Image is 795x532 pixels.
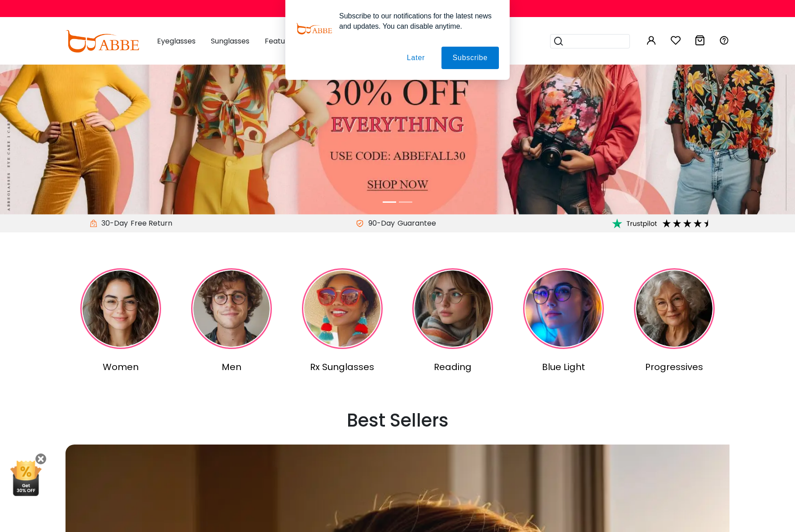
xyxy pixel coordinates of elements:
[332,11,499,31] div: Subscribe to our notifications for the latest news and updates. You can disable anytime.
[395,218,439,229] div: Guarantee
[634,268,715,349] img: Progressives
[67,268,175,374] a: Women
[178,268,285,374] a: Men
[128,218,175,229] div: Free Return
[620,268,728,374] a: Progressives
[66,410,729,431] h2: Best Sellers
[510,268,617,374] a: Blue Light
[620,360,728,374] div: Progressives
[296,11,332,47] img: notification icon
[191,268,272,349] img: Men
[80,268,161,349] img: Women
[441,47,499,69] button: Subscribe
[399,268,507,374] a: Reading
[288,268,396,374] a: Rx Sunglasses
[178,360,285,374] div: Men
[396,47,436,69] button: Later
[399,360,507,374] div: Reading
[288,360,396,374] div: Rx Sunglasses
[364,218,395,229] span: 90-Day
[9,460,43,496] img: mini welcome offer
[302,268,383,349] img: Rx Sunglasses
[97,218,128,229] span: 30-Day
[510,360,617,374] div: Blue Light
[67,360,175,374] div: Women
[412,268,493,349] img: Reading
[523,268,604,349] img: Blue Light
